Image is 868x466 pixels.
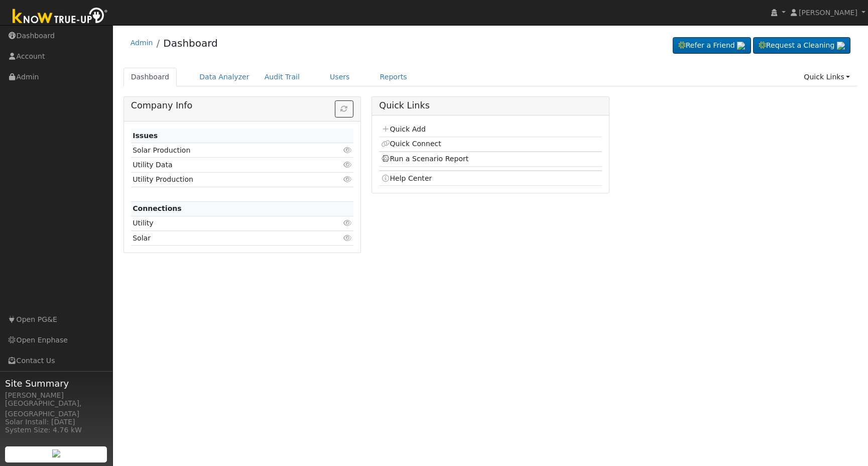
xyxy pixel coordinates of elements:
h5: Quick Links [379,100,601,111]
a: Help Center [381,174,432,182]
a: Audit Trail [257,68,307,86]
h5: Company Info [131,100,353,111]
a: Data Analyzer [192,68,257,86]
a: Quick Connect [381,140,441,148]
td: Utility Production [131,172,318,187]
a: Request a Cleaning [753,37,850,54]
a: Users [322,68,357,86]
strong: Issues [133,132,158,140]
strong: Connections [133,204,182,212]
div: System Size: 4.76 kW [5,425,107,435]
a: Dashboard [163,37,218,49]
span: [PERSON_NAME] [799,9,857,17]
div: [PERSON_NAME] [5,390,107,401]
div: [GEOGRAPHIC_DATA], [GEOGRAPHIC_DATA] [5,398,107,419]
div: Solar Install: [DATE] [5,417,107,427]
a: Refer a Friend [673,37,751,54]
img: retrieve [52,449,60,457]
td: Utility [131,216,318,230]
span: Site Summary [5,377,107,390]
a: Quick Add [381,125,426,133]
i: Click to view [343,147,352,154]
i: Click to view [343,161,352,168]
td: Solar [131,231,318,246]
a: Admin [131,39,153,47]
a: Reports [373,68,415,86]
td: Solar Production [131,143,318,158]
img: retrieve [737,42,745,50]
a: Dashboard [123,68,177,86]
a: Run a Scenario Report [381,155,469,163]
img: retrieve [837,42,845,50]
a: Quick Links [796,68,857,86]
i: Click to view [343,235,352,242]
i: Click to view [343,176,352,183]
td: Utility Data [131,158,318,172]
img: Know True-Up [8,6,113,28]
i: Click to view [343,219,352,226]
